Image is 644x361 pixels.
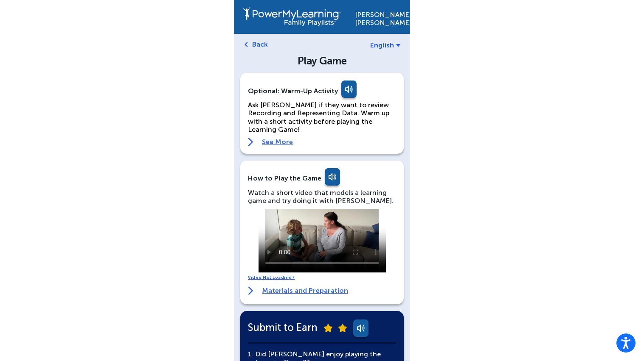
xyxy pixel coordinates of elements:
a: Back [252,40,268,48]
div: How to Play the Game [248,174,321,182]
img: PowerMyLearning Connect [242,6,341,26]
img: submit-star.png [338,324,347,332]
a: Materials and Preparation [248,286,348,295]
img: right-arrow.svg [248,286,253,295]
div: Optional: Warm-Up Activity [248,81,396,101]
span: English [370,41,394,49]
img: right-arrow.svg [248,138,253,146]
div: [PERSON_NAME] [PERSON_NAME] [355,6,402,27]
div: Watch a short video that models a learning game and try doing it with [PERSON_NAME]. [248,189,396,205]
div: Play Game [249,56,395,66]
a: Video Not Loading? [248,275,295,280]
span: 1. [248,350,253,358]
a: See More [248,138,396,146]
a: English [370,41,400,49]
img: left-arrow.svg [245,42,248,47]
img: submit-star.png [324,324,332,332]
p: Ask [PERSON_NAME] if they want to review Recording and Representing Data. Warm up with a short ac... [248,101,396,133]
span: Submit to Earn [248,323,318,331]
